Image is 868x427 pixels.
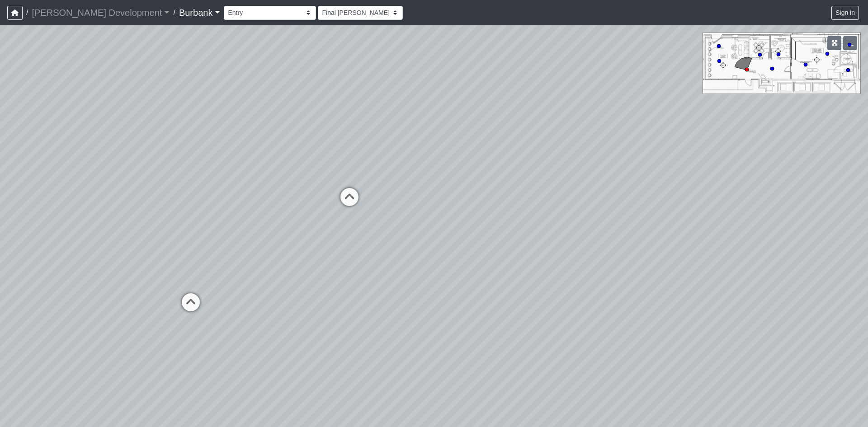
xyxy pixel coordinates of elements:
[23,4,32,22] span: /
[831,6,859,20] button: Sign in
[7,409,60,427] iframe: Ybug feedback widget
[32,4,170,22] a: [PERSON_NAME] Development
[170,4,179,22] span: /
[179,4,221,22] a: Burbank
